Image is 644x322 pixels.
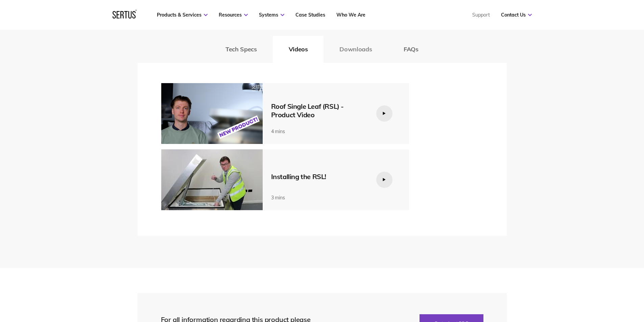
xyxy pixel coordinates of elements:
[259,12,284,18] a: Systems
[271,128,366,134] div: 4 mins
[472,12,490,18] a: Support
[324,36,388,63] button: Downloads
[522,244,644,322] iframe: Chat Widget
[336,12,365,18] a: Who We Are
[522,244,644,322] div: Виджет чата
[295,12,325,18] a: Case Studies
[501,12,532,18] a: Contact Us
[271,172,366,181] div: Installing the RSL!
[157,12,208,18] a: Products & Services
[210,36,272,63] button: Tech Specs
[271,102,366,119] div: Roof Single Leaf (RSL) - Product Video
[388,36,434,63] button: FAQs
[271,195,366,201] div: 3 mins
[219,12,248,18] a: Resources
